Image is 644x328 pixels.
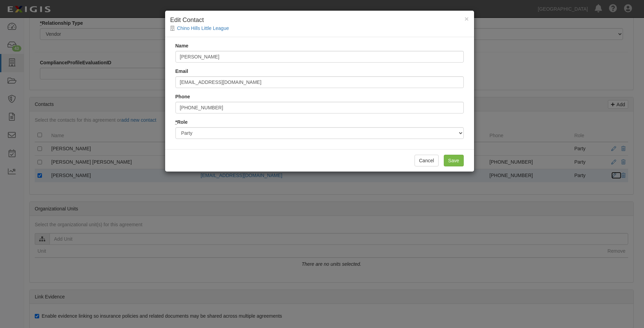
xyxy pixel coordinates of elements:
[444,155,464,166] input: Save
[175,119,177,125] abbr: required
[175,68,188,75] label: Email
[170,16,469,25] h4: Edit Contact
[175,119,188,125] label: Role
[464,15,469,23] span: ×
[175,42,189,49] label: Name
[415,155,439,166] button: Cancel
[177,25,229,31] a: Chino Hills Little League
[464,15,469,22] button: Close
[175,93,190,100] label: Phone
